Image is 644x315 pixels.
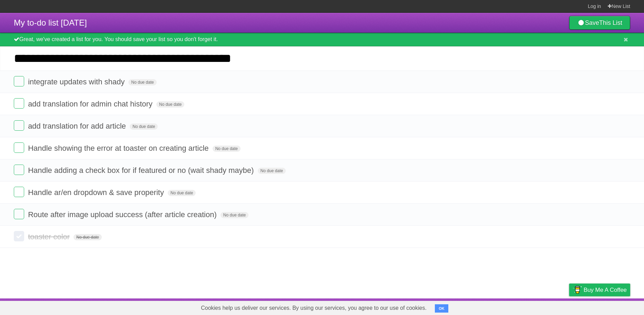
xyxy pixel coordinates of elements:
span: add translation for admin chat history [28,100,154,108]
span: No due date [128,79,156,85]
a: Developers [500,300,528,313]
label: Done [14,209,24,219]
a: SaveThis List [569,16,630,30]
span: No due date [130,123,158,130]
a: Privacy [560,300,578,313]
a: Terms [537,300,552,313]
span: No due date [221,212,248,218]
img: Buy me a coffee [573,284,582,296]
label: Done [14,231,24,241]
span: Route after image upload success (after article creation) [28,210,218,219]
span: No due date [74,234,101,240]
span: No due date [168,190,196,196]
label: Done [14,76,24,86]
label: Done [14,120,24,131]
span: Handle adding a check box for if featured or no (wait shady maybe) [28,166,255,175]
span: toaster color [28,232,71,241]
span: Handle ar/en dropdown & save properity [28,188,166,197]
span: Cookies help us deliver our services. By using our services, you agree to our use of cookies. [194,301,433,315]
a: Buy me a coffee [569,284,630,296]
span: No due date [156,101,184,108]
a: About [477,300,492,313]
span: No due date [213,146,241,152]
span: Handle showing the error at toaster on creating article [28,144,210,152]
a: Suggest a feature [587,300,630,313]
label: Done [14,142,24,153]
label: Done [14,98,24,109]
button: OK [435,304,448,313]
span: No due date [258,168,286,174]
span: integrate updates with shady [28,77,126,86]
span: Buy me a coffee [584,284,627,296]
b: This List [599,19,622,26]
label: Done [14,187,24,197]
span: My to-do list [DATE] [14,18,87,27]
span: add translation for add article [28,122,128,130]
label: Done [14,165,24,175]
